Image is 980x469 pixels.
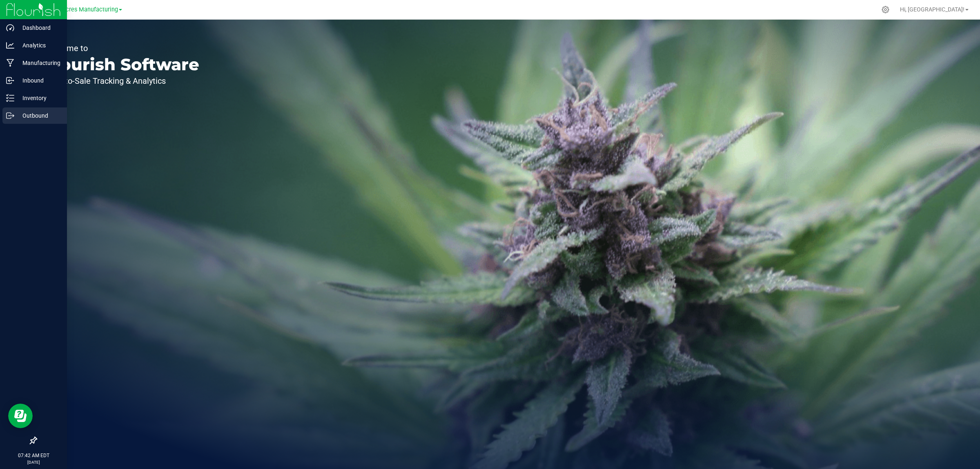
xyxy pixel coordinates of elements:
p: Manufacturing [14,58,63,68]
p: [DATE] [4,459,63,465]
inline-svg: Dashboard [6,24,14,32]
div: Manage settings [880,6,891,13]
inline-svg: Inventory [6,94,14,102]
span: Green Acres Manufacturing [45,6,118,13]
p: Welcome to [44,44,199,52]
p: Inventory [14,93,63,103]
p: Dashboard [14,23,63,33]
iframe: Resource center [8,404,33,428]
inline-svg: Inbound [6,76,14,85]
p: Seed-to-Sale Tracking & Analytics [44,77,199,85]
p: Inbound [14,76,63,85]
p: Outbound [14,111,63,121]
span: Hi, [GEOGRAPHIC_DATA]! [900,6,964,13]
p: 07:42 AM EDT [4,452,63,459]
inline-svg: Outbound [6,112,14,120]
inline-svg: Manufacturing [6,59,14,67]
p: Flourish Software [44,56,199,73]
p: Analytics [14,40,63,50]
inline-svg: Analytics [6,41,14,49]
